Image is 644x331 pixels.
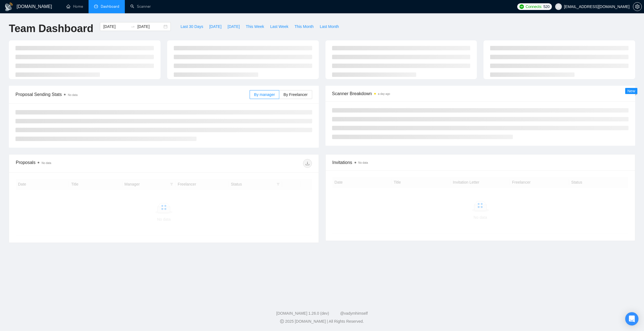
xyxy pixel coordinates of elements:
span: Invitations [332,159,629,166]
span: dashboard [94,4,98,8]
span: Scanner Breakdown [332,90,629,97]
span: No data [42,161,51,165]
span: By manager [254,92,275,97]
button: Last Week [267,22,291,31]
a: homeHome [66,4,83,9]
span: By Freelancer [283,92,307,97]
span: New [627,89,635,93]
div: Proposals [16,159,164,168]
a: searchScanner [130,4,151,9]
span: copyright [280,319,284,323]
input: Start date [103,24,128,30]
img: upwork-logo.png [519,4,524,9]
span: This Week [246,24,264,30]
div: Open Intercom Messenger [625,312,638,325]
span: Connects: [526,4,542,10]
button: This Month [291,22,317,31]
button: [DATE] [206,22,224,31]
span: No data [358,161,368,164]
span: Dashboard [101,4,119,9]
a: @vadymhimself [340,311,368,316]
span: This Month [294,24,314,30]
div: 2025 [DOMAIN_NAME] | All Rights Reserved. [4,319,640,324]
button: [DATE] [224,22,243,31]
span: Proposal Sending Stats [15,91,250,98]
button: Last 30 Days [177,22,206,31]
span: user [557,5,560,9]
button: Last Month [317,22,342,31]
img: logo [4,2,13,11]
time: a day ago [378,92,390,95]
span: Last Week [270,24,288,30]
span: No data [68,93,77,97]
a: setting [633,4,642,9]
span: swap-right [131,24,135,29]
span: setting [633,4,642,9]
button: setting [633,2,642,11]
span: [DATE] [227,24,240,30]
span: 520 [543,4,549,10]
button: This Week [243,22,267,31]
input: End date [137,24,162,30]
span: to [131,24,135,29]
h1: Team Dashboard [9,22,93,35]
a: [DOMAIN_NAME] 1.26.0 (dev) [276,311,329,316]
span: [DATE] [209,24,221,30]
span: Last Month [320,24,339,30]
span: Last 30 Days [180,24,203,30]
